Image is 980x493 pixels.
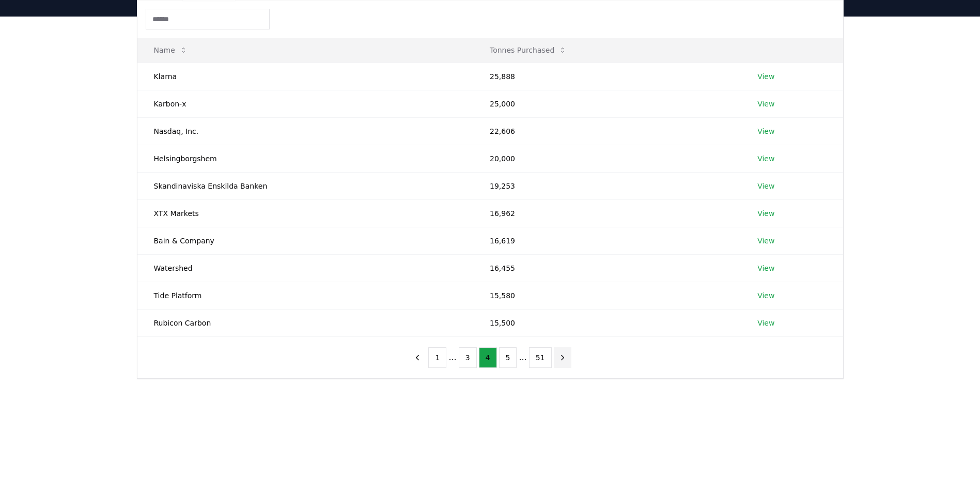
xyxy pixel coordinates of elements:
td: 16,619 [473,227,741,254]
td: 25,888 [473,63,741,90]
td: Bain & Company [137,227,473,254]
td: 20,000 [473,145,741,172]
button: previous page [409,347,426,368]
td: XTX Markets [137,199,473,227]
a: View [757,208,774,219]
a: View [757,318,774,328]
li: ... [519,351,526,364]
li: ... [448,351,456,364]
td: Nasdaq, Inc. [137,117,473,145]
a: View [757,263,774,273]
a: View [757,236,774,246]
td: Tide Platform [137,282,473,309]
td: Skandinaviska Enskilda Banken [137,172,473,199]
td: Helsingborgshem [137,145,473,172]
td: 16,962 [473,199,741,227]
button: Name [146,40,196,60]
a: View [757,290,774,301]
td: 19,253 [473,172,741,199]
td: Karbon-x [137,90,473,117]
button: 5 [499,347,517,368]
a: View [757,181,774,191]
button: next page [554,347,571,368]
a: View [757,126,774,136]
button: 4 [479,347,497,368]
a: View [757,153,774,164]
td: Watershed [137,254,473,282]
button: Tonnes Purchased [481,40,575,60]
a: View [757,99,774,109]
td: 15,580 [473,282,741,309]
td: Klarna [137,63,473,90]
td: 16,455 [473,254,741,282]
a: View [757,71,774,82]
button: 51 [529,347,552,368]
td: Rubicon Carbon [137,309,473,336]
button: 3 [459,347,477,368]
td: 25,000 [473,90,741,117]
td: 22,606 [473,117,741,145]
button: 1 [428,347,446,368]
td: 15,500 [473,309,741,336]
